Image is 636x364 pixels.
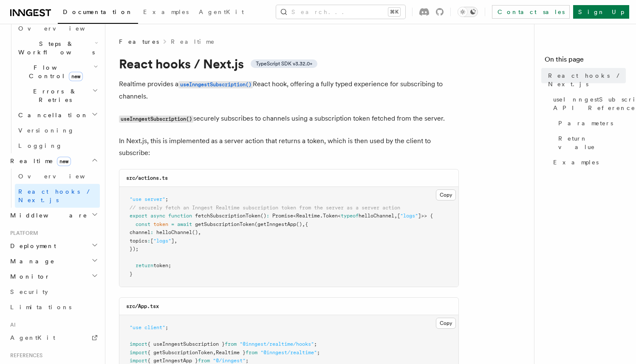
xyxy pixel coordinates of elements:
a: Contact sales [492,5,570,19]
span: channel [130,229,150,235]
button: Cancellation [15,107,100,123]
span: getInngestApp [257,221,296,227]
p: securely subscribes to channels using a subscription token fetched from the server. [119,113,459,125]
a: Return value [555,131,626,155]
span: References [7,352,42,359]
button: Errors & Retries [15,84,100,107]
span: Errors & Retries [15,87,92,104]
a: React hooks / Next.js [15,184,100,208]
span: = [171,221,174,227]
span: helloChannel [359,213,394,219]
span: "@inngest/realtime" [260,350,317,356]
span: Features [119,37,159,46]
span: const [136,221,150,227]
a: React hooks / Next.js [545,68,626,92]
button: Middleware [7,208,100,223]
span: Realtime } [216,350,246,356]
span: React hooks / Next.js [548,71,626,88]
div: Inngest Functions [7,21,100,153]
span: await [177,221,192,227]
a: Overview [15,21,100,36]
span: TypeScript SDK v3.32.0+ [256,60,312,67]
span: Limitations [10,304,71,310]
a: Versioning [15,123,100,138]
button: Copy [436,318,456,329]
span: Examples [143,8,189,15]
span: ] [171,238,174,244]
span: fetchSubscriptionToken [195,213,260,219]
span: { useInngestSubscription } [147,341,225,347]
a: Sign Up [573,5,629,19]
span: () [192,229,198,235]
a: Limitations [7,299,100,315]
span: helloChannel [156,229,192,235]
span: token; [153,262,171,268]
a: useInngestSubscription() API Reference [550,92,626,116]
span: ; [165,196,168,202]
span: "use client" [130,324,165,330]
span: async [150,213,165,219]
span: Realtime [7,157,71,165]
span: import [130,350,147,356]
div: Realtimenew [7,169,100,208]
span: "logs" [153,238,171,244]
kbd: ⌘K [388,8,400,16]
span: from [198,358,210,364]
span: , [198,229,201,235]
span: import [130,358,147,364]
span: { getSubscriptionToken [147,350,213,356]
span: from [225,341,237,347]
span: new [69,72,83,81]
span: export [130,213,147,219]
span: Security [10,288,48,295]
span: AgentKit [199,8,244,15]
span: ]>> { [418,213,433,219]
span: return [136,262,153,268]
button: Steps & Workflows [15,36,100,60]
span: : [147,238,150,244]
span: "@/inngest" [213,358,246,364]
h1: React hooks / Next.js [119,56,459,71]
p: In Next.js, this is implemented as a server action that returns a token, which is then used by th... [119,135,459,159]
p: Realtime provides a React hook, offering a fully typed experience for subscribing to channels. [119,78,459,102]
span: < [293,213,296,219]
span: Parameters [558,119,613,127]
span: ; [317,350,320,356]
button: Flow Controlnew [15,60,100,84]
span: Overview [18,173,106,180]
span: ; [314,341,317,347]
code: src/App.tsx [126,303,159,309]
span: typeof [341,213,359,219]
span: topics [130,238,147,244]
span: function [168,213,192,219]
span: AgentKit [10,334,55,341]
button: Search...⌘K [276,5,405,19]
a: Examples [138,3,194,23]
a: Documentation [58,3,138,24]
span: Return value [558,134,626,151]
a: AgentKit [7,330,100,345]
span: Steps & Workflows [15,40,95,56]
a: Parameters [555,116,626,131]
span: } [130,271,133,277]
span: ; [165,324,168,330]
span: ; [246,358,249,364]
span: "use server" [130,196,165,202]
span: from [246,350,257,356]
span: Realtime [296,213,320,219]
span: Deployment [7,242,56,250]
span: , [302,221,305,227]
span: () [260,213,266,219]
span: Versioning [18,127,74,134]
button: Toggle dark mode [458,7,478,17]
span: { [305,221,308,227]
span: , [213,350,216,356]
span: < [338,213,341,219]
span: Cancellation [15,111,88,119]
span: , [394,213,397,219]
span: "@inngest/realtime/hooks" [240,341,314,347]
span: Manage [7,257,55,265]
a: Examples [550,155,626,170]
a: Overview [15,169,100,184]
a: Security [7,284,100,299]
